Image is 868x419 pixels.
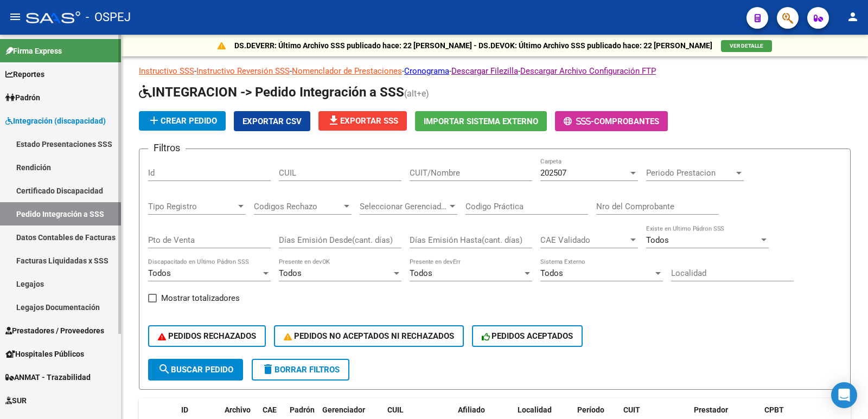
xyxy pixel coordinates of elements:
mat-icon: add [148,114,161,127]
span: Mostrar totalizadores [161,292,240,305]
span: Seleccionar Gerenciador [360,202,448,211]
span: Exportar SSS [327,116,398,126]
a: Descargar Archivo Configuración FTP [520,66,656,76]
mat-icon: delete [261,363,275,376]
span: Todos [410,268,432,278]
span: Archivo [225,405,251,414]
span: ANMAT - Trazabilidad [5,371,91,383]
span: Localidad [518,405,552,414]
span: Importar Sistema Externo [424,117,538,126]
a: Nomenclador de Prestaciones [292,66,402,76]
p: - - - - - [139,65,851,77]
button: Buscar Pedido [148,359,243,381]
span: Padrón [5,92,40,104]
span: Buscar Pedido [158,365,233,375]
mat-icon: file_download [327,114,340,127]
span: Todos [646,235,669,245]
button: PEDIDOS ACEPTADOS [472,325,583,347]
span: Hospitales Públicos [5,348,84,360]
span: Firma Express [5,45,62,57]
span: (alt+e) [404,88,429,99]
span: Todos [279,268,302,278]
span: Prestadores / Proveedores [5,325,104,337]
span: CAE [263,405,277,414]
span: Exportar CSV [242,117,302,126]
span: Comprobantes [594,117,659,126]
button: PEDIDOS NO ACEPTADOS NI RECHAZADOS [274,325,464,347]
h3: Filtros [148,140,186,156]
span: ID [181,405,188,414]
span: - [564,117,594,126]
span: Padrón [290,405,315,414]
span: CUIT [623,405,640,414]
button: Exportar SSS [318,111,407,131]
span: CAE Validado [540,235,628,245]
span: Todos [148,268,171,278]
mat-icon: person [846,10,859,23]
span: Prestador [694,405,728,414]
span: Codigos Rechazo [254,202,342,211]
button: Crear Pedido [139,111,226,131]
span: Afiliado [458,405,485,414]
div: Open Intercom Messenger [831,382,857,408]
a: Cronograma [404,66,449,76]
span: - OSPEJ [86,5,131,29]
span: CUIL [387,405,404,414]
a: Instructivo SSS [139,66,194,76]
span: Integración (discapacidad) [5,115,106,127]
mat-icon: search [158,363,171,376]
span: 202507 [540,168,566,178]
span: Periodo Prestacion [646,168,734,178]
button: Exportar CSV [234,111,310,131]
button: Importar Sistema Externo [415,111,547,131]
span: VER DETALLE [730,43,763,49]
button: -Comprobantes [555,111,668,131]
span: CPBT [764,405,784,414]
button: PEDIDOS RECHAZADOS [148,325,266,347]
span: Borrar Filtros [261,365,340,375]
mat-icon: menu [9,10,22,23]
span: INTEGRACION -> Pedido Integración a SSS [139,85,404,100]
span: Tipo Registro [148,202,236,211]
span: Crear Pedido [148,116,217,126]
button: Borrar Filtros [252,359,349,381]
span: Todos [540,268,563,278]
span: Reportes [5,68,44,80]
span: PEDIDOS NO ACEPTADOS NI RECHAZADOS [284,331,454,341]
button: VER DETALLE [721,40,772,52]
a: Instructivo Reversión SSS [196,66,290,76]
a: Descargar Filezilla [451,66,518,76]
p: DS.DEVERR: Último Archivo SSS publicado hace: 22 [PERSON_NAME] - DS.DEVOK: Último Archivo SSS pub... [234,40,712,51]
span: Gerenciador [322,405,365,414]
span: PEDIDOS RECHAZADOS [158,331,256,341]
span: SUR [5,395,27,407]
span: PEDIDOS ACEPTADOS [482,331,573,341]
